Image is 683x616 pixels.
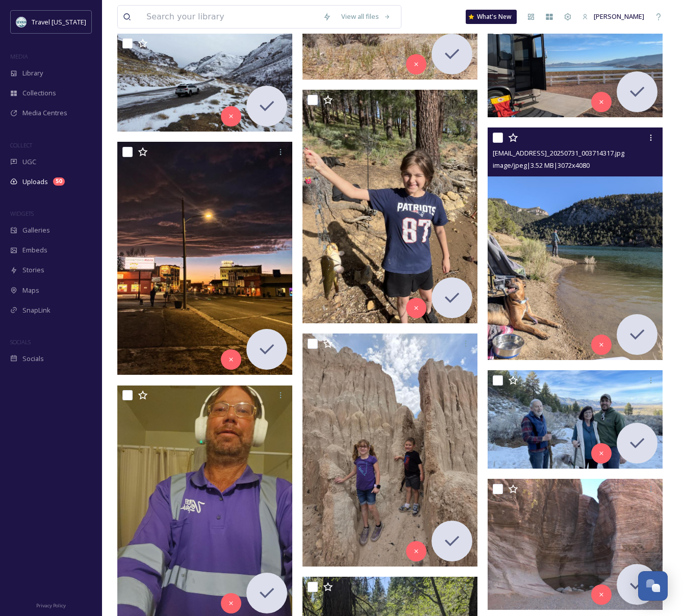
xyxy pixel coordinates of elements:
img: ext_1758046983.130514_ohbrianna27@gmail.com-20250525_120723.jpg [302,333,477,567]
span: Collections [22,88,56,98]
span: Library [22,68,43,78]
img: ext_1758043529.726455_donferderer@gmail.com-PXL_20241024_152320092.jpg [488,19,663,117]
span: SnapLink [22,305,50,315]
img: ext_1758045051.721517_Livetoskatetv@gmail.com-dji_fly_20250118_160734_369_1737245262945_photo_opt... [117,33,292,132]
span: Travel [US_STATE] [32,17,86,27]
span: [EMAIL_ADDRESS]_20250731_003714317.jpg [493,148,624,158]
span: SOCIALS [10,338,31,346]
span: Privacy Policy [36,602,66,609]
span: Stories [22,265,44,275]
span: UGC [22,157,36,167]
img: ext_1758053302.947621_kathleenmyers775@gmail.com-IMG_3844.jpeg [302,90,477,323]
img: ext_1758039549.316297_pslasvegas@gmail.com-100_0435.JPG [488,479,663,610]
span: Media Centres [22,108,67,118]
span: Galleries [22,225,50,235]
a: [PERSON_NAME] [577,7,649,27]
div: 50 [53,177,65,186]
img: ext_1758041471.615432_cnkisko@gmail.com-PXL_20250731_003714317.jpg [488,127,663,360]
span: image/jpeg | 3.52 MB | 3072 x 4080 [493,161,590,170]
button: Open Chat [638,571,668,601]
span: MEDIA [10,53,28,60]
img: ext_1758044399.840975_samsarge1004@gmail.com-IMG_3587.jpeg [117,142,292,375]
span: WIDGETS [10,210,34,217]
img: download.jpeg [16,17,27,27]
span: Uploads [22,177,48,187]
span: Embeds [22,245,47,255]
span: COLLECT [10,141,32,149]
img: ext_1758040751.358609_waynehaz@gmail.com-Pic4.jpg [488,370,663,469]
span: Maps [22,286,39,295]
a: What's New [466,10,517,24]
input: Search your library [141,6,318,28]
a: Privacy Policy [36,599,66,611]
span: Socials [22,354,44,364]
a: View all files [336,7,396,27]
span: [PERSON_NAME] [594,12,644,21]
